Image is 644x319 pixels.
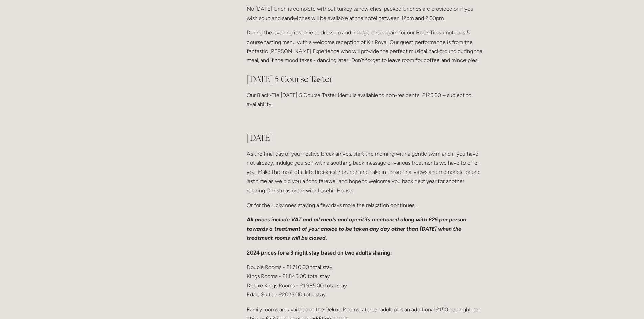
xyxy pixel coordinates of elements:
p: Or for the lucky ones staying a few days more the relaxation continues... [247,201,484,210]
p: Our Black-Tie [DATE] 5 Course Taster Menu is available to non-residents £125.00 – subject to avai... [247,90,484,109]
strong: 2024 prices for a 3 night stay based on two adults sharing; [247,249,392,256]
p: As the final day of your festive break arrives, start the morning with a gentle swim and if you h... [247,149,484,195]
p: Double Rooms - £1,710.00 total stay Kings Rooms - £1,845.00 total stay Deluxe Kings Rooms - £1,98... [247,263,484,299]
p: During the evening it's time to dress up and indulge once again for our Black Tie sumptuous 5 cou... [247,28,484,65]
p: No [DATE] lunch is complete without turkey sandwiches; packed lunches are provided or if you wish... [247,4,484,23]
h2: [DATE] 5 Course Taster [247,73,484,85]
h2: [DATE] [247,132,484,144]
em: All prices include VAT and all meals and aperitifs mentioned along with £25 per person towards a ... [247,216,468,241]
